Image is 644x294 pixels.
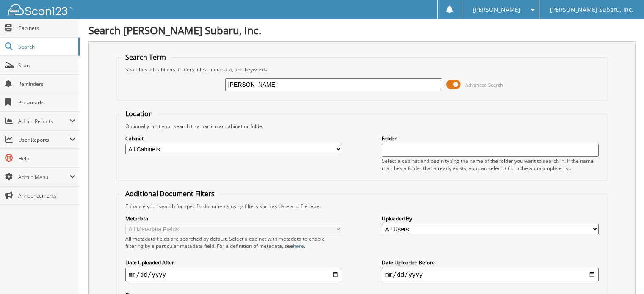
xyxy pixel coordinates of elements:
div: All metadata fields are searched by default. Select a cabinet with metadata to enable filtering b... [125,235,342,250]
a: here [293,242,304,250]
input: start [125,268,342,281]
div: Optionally limit your search to a particular cabinet or folder [121,123,603,130]
img: scan123-logo-white.svg [8,4,72,15]
span: [PERSON_NAME] Subaru, Inc. [550,7,633,12]
span: Search [18,43,74,50]
span: Bookmarks [18,99,75,106]
h1: Search [PERSON_NAME] Subaru, Inc. [88,23,636,37]
label: Date Uploaded Before [382,259,599,266]
span: User Reports [18,136,69,143]
div: Enhance your search for specific documents using filters such as date and file type. [121,203,603,210]
label: Folder [382,135,599,142]
label: Cabinet [125,135,342,142]
input: end [382,268,599,281]
label: Metadata [125,215,342,222]
iframe: Chat Widget [602,253,644,294]
span: Scan [18,62,75,69]
legend: Search Term [121,52,170,62]
label: Date Uploaded After [125,259,342,266]
div: Select a cabinet and begin typing the name of the folder you want to search in. If the name match... [382,157,599,172]
span: Announcements [18,192,75,199]
div: Searches all cabinets, folders, files, metadata, and keywords [121,66,603,73]
label: Uploaded By [382,215,599,222]
span: Reminders [18,80,75,88]
span: Admin Menu [18,173,69,181]
legend: Additional Document Filters [121,189,219,198]
span: Help [18,155,75,162]
span: [PERSON_NAME] [473,7,520,12]
span: Advanced Search [465,82,503,88]
span: Cabinets [18,25,75,32]
span: Admin Reports [18,118,69,125]
legend: Location [121,109,157,118]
